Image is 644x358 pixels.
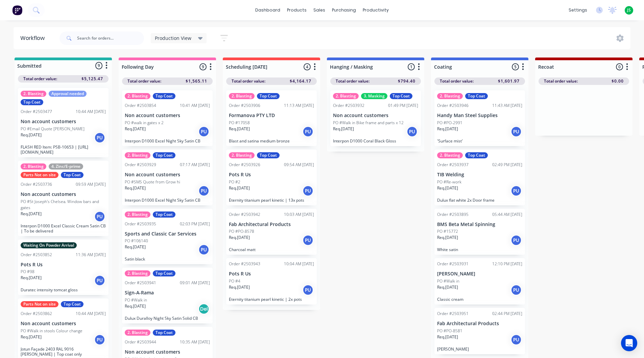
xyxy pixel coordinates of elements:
div: 2. BlastingApproval neededTop CoatOrder #250347710:44 AM [DATE]Non account customersPO #Email Quo... [18,88,109,157]
p: Jotun Façade 2403 RAL 9016 [PERSON_NAME] | Top coat only [21,346,106,357]
p: Non account customers [125,349,210,355]
div: PU [511,235,522,246]
p: Sign-A-Rama [125,290,210,296]
div: Top Coat [390,93,412,99]
div: Open Intercom Messenger [621,335,637,351]
p: Req. [DATE] [125,126,146,132]
p: PO #Walk in [125,297,147,303]
p: Req. [DATE] [229,126,250,132]
div: 01:49 PM [DATE] [388,103,418,109]
div: PU [511,126,522,137]
p: PO #98 [21,269,34,275]
div: Approval needed [49,91,87,97]
span: $1,601.97 [498,78,520,84]
div: 02:03 PM [DATE] [180,221,210,227]
div: Order #250394210:03 AM [DATE]Fab Architectural ProductsPO #PO-8578Req.[DATE]PUCharcoal matt [226,209,317,255]
p: PO #Walk in Bike frame and parts x 12 [333,120,404,126]
p: PO #walk in gates x 2 [125,120,164,126]
div: 2. Blasting [125,270,150,276]
div: 2. BlastingTop CoatOrder #250393502:03 PM [DATE]Sports and Classic Car ServicesPO #106140Req.[DAT... [122,209,213,265]
div: 10:41 AM [DATE] [180,103,210,109]
div: productivity [359,5,392,15]
div: 2. Blasting [125,211,150,218]
div: PU [303,185,313,196]
p: Sports and Classic Car Services [125,231,210,237]
span: $0.00 [612,78,624,84]
p: Req. [DATE] [437,126,458,132]
div: 4. Zinc/E-prime [49,163,83,170]
p: PO #2 [229,179,240,185]
span: Total order value: [232,78,265,84]
div: 2. BlastingTop CoatOrder #250393702:49 PM [DATE]TIB WeldingPO #Re-workReq.[DATE]PUDulux flat whit... [434,150,525,205]
p: Handy Man Steel Supplies [437,113,522,118]
div: 2. Blasting [125,330,150,336]
div: Order #2503951 [437,311,469,317]
div: PU [198,126,209,137]
div: Order #2503862 [21,311,52,317]
p: Non account customers [21,119,106,125]
div: Parts Not on site [21,301,58,307]
div: PU [511,334,522,345]
p: Req. [DATE] [437,284,458,290]
div: 10:35 AM [DATE] [180,339,210,345]
p: PO #SMS Quote from Grow hi [125,179,180,185]
p: Duratec intensity tomcat gloss [21,287,106,292]
span: Total order value: [336,78,369,84]
div: PU [198,185,209,196]
p: [PERSON_NAME] [437,346,522,352]
p: Interpon D1000 Coral Black Gloss [333,138,418,143]
p: PO #Re-work [437,179,461,185]
div: Order #2503942 [229,211,260,218]
div: PU [303,126,313,137]
div: 11:43 AM [DATE] [492,103,522,109]
p: Req. [DATE] [21,275,42,281]
span: $4,164.17 [290,78,311,84]
div: 05:44 AM [DATE] [492,211,522,218]
p: Eternity titanium pearl kinetic | 13x pots [229,198,314,203]
div: 2. Blasting [229,93,255,99]
div: Top Coat [153,330,175,336]
p: Charcoal matt [229,247,314,252]
p: Pots R Us [229,271,314,277]
div: Order #250393112:10 PM [DATE][PERSON_NAME]PO #Walk inReq.[DATE]PUClassic cream [434,258,525,305]
div: PU [94,211,105,222]
p: White satin [437,247,522,252]
p: Dulux flat white 2x Door frame [437,198,522,203]
div: 2. BlastingTop CoatOrder #250394109:01 AM [DATE]Sign-A-RamaPO #Walk inReq.[DATE]DelDulux Duralloy... [122,268,213,323]
p: Interpon D1000 Excel Night Sky Satin CB [125,198,210,203]
div: 2. Blasting [437,93,463,99]
p: PO #4 [229,278,240,284]
p: Eternity titanium pearl kinetic | 2x pots [229,297,314,302]
p: Pots R Us [21,262,106,268]
p: Req. [DATE] [125,244,146,250]
p: Non account customers [21,321,106,327]
div: 09:54 AM [DATE] [284,162,314,168]
p: 'Surface mist' [437,138,522,143]
span: Production View [155,35,191,42]
p: PO #Email Quote [PERSON_NAME] [21,126,85,132]
p: Req. [DATE] [333,126,354,132]
div: Order #2503929 [125,162,156,168]
div: PU [303,235,313,246]
p: [PERSON_NAME] [437,271,522,277]
div: 10:03 AM [DATE] [284,211,314,218]
div: Order #2503932 [333,103,364,109]
div: Order #250389505:44 AM [DATE]BMS Beta Metal SpinningPO #15772Req.[DATE]PUWhite satin [434,209,525,255]
div: 2. Blasting [437,152,463,158]
p: Req. [DATE] [21,334,42,340]
div: PU [407,126,418,137]
div: Workflow [20,34,48,42]
div: Del [198,304,209,314]
div: PU [511,285,522,295]
div: Order #2503736 [21,181,52,187]
div: Order #2503854 [125,103,156,109]
div: 11:36 AM [DATE] [76,252,106,258]
div: Order #2503935 [125,221,156,227]
div: Top Coat [465,152,488,158]
div: 2. Blasting [21,163,46,170]
div: Top Coat [257,93,280,99]
a: dashboard [252,5,284,15]
div: Top Coat [61,301,84,307]
div: 09:01 AM [DATE] [180,280,210,286]
p: Blast and satina medium bronze [229,138,314,143]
